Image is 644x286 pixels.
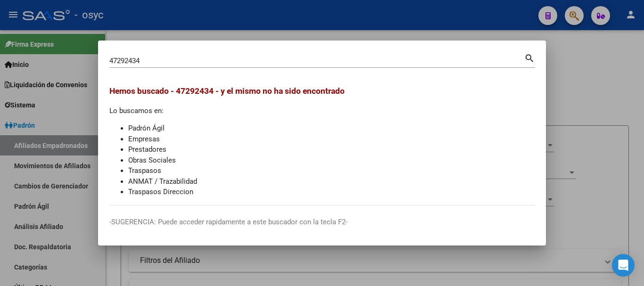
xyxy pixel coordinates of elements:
[524,52,535,63] mat-icon: search
[612,254,635,277] div: Open Intercom Messenger
[128,176,535,187] li: ANMAT / Trazabilidad
[128,123,535,134] li: Padrón Ágil
[109,85,535,197] div: Lo buscamos en:
[128,134,535,145] li: Empresas
[128,165,535,176] li: Traspasos
[128,144,535,155] li: Prestadores
[109,217,535,228] p: -SUGERENCIA: Puede acceder rapidamente a este buscador con la tecla F2-
[109,86,345,96] span: Hemos buscado - 47292434 - y el mismo no ha sido encontrado
[128,155,535,166] li: Obras Sociales
[128,187,535,197] li: Traspasos Direccion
